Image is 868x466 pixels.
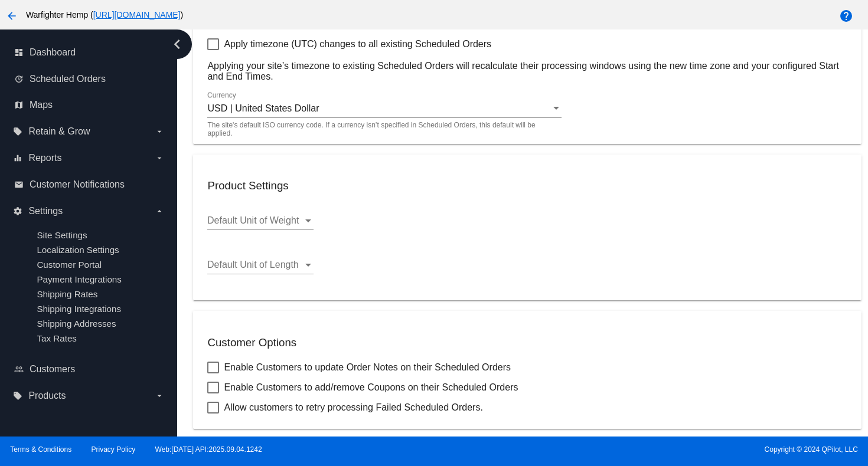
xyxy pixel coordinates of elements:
a: dashboard Dashboard [14,43,164,62]
span: Retain & Grow [28,126,90,137]
i: arrow_drop_down [155,391,164,401]
span: Allow customers to retry processing Failed Scheduled Orders. [224,401,482,415]
a: Shipping Rates [37,289,97,299]
i: dashboard [14,48,24,57]
a: update Scheduled Orders [14,70,164,88]
span: Default Unit of Length [207,260,299,270]
a: email Customer Notifications [14,175,164,194]
span: Scheduled Orders [30,74,106,84]
a: Shipping Addresses [37,319,116,329]
mat-hint: The site's default ISO currency code. If a currency isn’t specified in Scheduled Orders, this def... [207,122,554,137]
a: Payment Integrations [37,274,122,284]
a: Site Settings [37,230,87,240]
span: Maps [30,100,53,110]
span: Copyright © 2024 QPilot, LLC [444,445,858,454]
span: Customer Notifications [30,179,125,190]
p: Applying your site’s timezone to existing Scheduled Orders will recalculate their processing wind... [207,61,847,82]
mat-select: Default Unit of Length [207,260,314,270]
h3: Customer Options [207,336,847,349]
span: Customers [30,364,75,375]
i: local_offer [13,127,22,136]
i: people_outline [14,365,24,374]
a: people_outline Customers [14,360,164,379]
span: Settings [28,206,63,216]
i: arrow_drop_down [155,206,164,216]
a: [URL][DOMAIN_NAME] [93,10,181,19]
span: Apply timezone (UTC) changes to all existing Scheduled Orders [224,37,491,51]
mat-icon: arrow_back [5,9,19,23]
a: Customer Portal [37,260,102,270]
span: Dashboard [30,47,76,58]
a: Shipping Integrations [37,304,121,314]
i: equalizer [13,153,22,163]
a: Tax Rates [37,333,77,343]
a: map Maps [14,96,164,114]
i: local_offer [13,391,22,401]
mat-icon: help [839,9,853,23]
a: Localization Settings [37,245,119,255]
span: Products [28,390,66,401]
mat-select: Currency [207,103,562,114]
span: Default Unit of Weight [207,215,299,225]
a: Terms & Conditions [10,445,71,454]
span: Enable Customers to add/remove Coupons on their Scheduled Orders [224,380,518,395]
a: Web:[DATE] API:2025.09.04.1242 [155,445,262,454]
a: Privacy Policy [92,445,136,454]
i: email [14,180,24,189]
i: map [14,100,24,110]
i: update [14,74,24,84]
mat-select: Default Unit of Weight [207,215,314,226]
i: chevron_left [168,35,187,54]
i: settings [13,206,22,216]
i: arrow_drop_down [155,153,164,163]
span: Reports [28,153,61,163]
h3: Product Settings [207,179,847,192]
span: Enable Customers to update Order Notes on their Scheduled Orders [224,360,511,375]
span: USD | United States Dollar [207,103,319,113]
span: Warfighter Hemp ( ) [26,10,183,19]
i: arrow_drop_down [155,127,164,136]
